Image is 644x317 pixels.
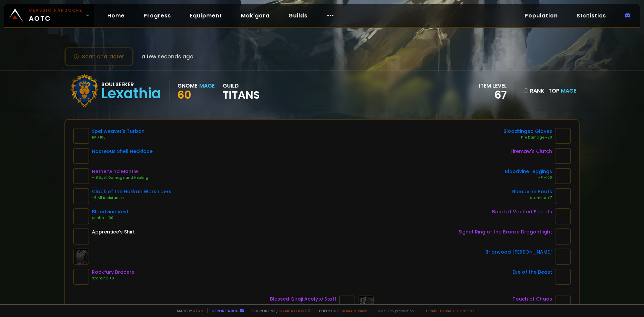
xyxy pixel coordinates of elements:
a: Guilds [283,9,313,22]
a: Terms [425,308,437,313]
img: item-22267 [73,128,89,144]
img: item-6096 [73,228,89,245]
div: guild [223,82,260,100]
img: item-19682 [73,208,89,224]
div: Soulseeker [101,80,161,89]
a: a fan [193,308,203,313]
div: Apprentice's Shirt [92,228,135,235]
div: Bloodvine Vest [92,208,128,215]
a: Privacy [440,308,454,313]
img: item-22403 [73,148,89,164]
div: Gnome [177,82,197,90]
a: Report a bug [212,308,238,313]
a: Consent [457,308,475,313]
span: v. d752d5 - production [374,308,414,313]
span: a few seconds ago [142,52,194,61]
div: Lexathia [101,89,161,99]
div: +18 Spell Damage and Healing [92,175,148,180]
span: Checkout [315,308,370,313]
a: Population [519,9,563,22]
img: item-21186 [73,269,89,285]
div: HP +100 [92,135,145,140]
span: Support me, [248,308,311,313]
div: Band of Vaulted Secrets [492,208,552,215]
div: 67 [479,90,507,100]
img: item-19684 [555,188,571,204]
span: Made by [173,308,203,313]
a: Home [102,9,130,22]
div: Top [548,87,576,95]
img: item-21208 [555,228,571,245]
a: Buy me a coffee [277,308,311,313]
a: [DOMAIN_NAME] [340,308,370,313]
a: Statistics [571,9,611,22]
img: item-22711 [73,188,89,204]
img: item-19861 [555,296,571,312]
img: item-19400 [555,148,571,164]
div: HP +100 [505,175,552,180]
div: Rockfury Bracers [92,269,134,276]
div: Health +100 [92,215,128,221]
img: item-16917 [73,168,89,184]
a: Equipment [184,9,227,22]
div: Signet Ring of the Bronze Dragonflight [459,228,552,235]
div: item level [479,82,507,90]
div: Firemaw's Clutch [511,148,552,155]
img: item-19929 [555,128,571,144]
button: Scan character [64,47,133,66]
div: +5 All Resistances [92,195,171,201]
a: Mak'gora [235,9,275,22]
span: 60 [177,87,191,102]
div: Spell Damage +30 [270,303,336,308]
small: Classic Hardcore [29,7,83,13]
a: Classic HardcoreAOTC [4,4,94,27]
div: Nacreous Shell Necklace [92,148,153,155]
div: Stamina +7 [512,195,552,201]
div: Touch of Chaos [513,296,552,303]
div: Eye of the Beast [513,269,552,276]
img: item-21273 [339,296,355,312]
img: item-13968 [555,269,571,285]
a: Progress [138,9,176,22]
div: Netherwind Mantle [92,168,148,175]
img: item-12930 [555,249,571,265]
div: Bloodtinged Gloves [503,128,552,135]
div: Fire Damage +20 [503,135,552,140]
div: Mage [199,82,215,90]
div: rank [523,87,544,95]
div: Spellweaver's Turban [92,128,145,135]
img: item-19683 [555,168,571,184]
div: Stamina +9 [92,276,134,281]
div: Bloodvine Leggings [505,168,552,175]
div: Bloodvine Boots [512,188,552,195]
div: Blessed Qiraji Acolyte Staff [270,296,336,303]
div: Briarwood [PERSON_NAME] [485,249,552,256]
img: item-21414 [555,208,571,224]
span: Mage [561,87,576,95]
span: Titans [223,90,260,100]
span: AOTC [29,7,83,23]
div: Cloak of the Hakkari Worshipers [92,188,171,195]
